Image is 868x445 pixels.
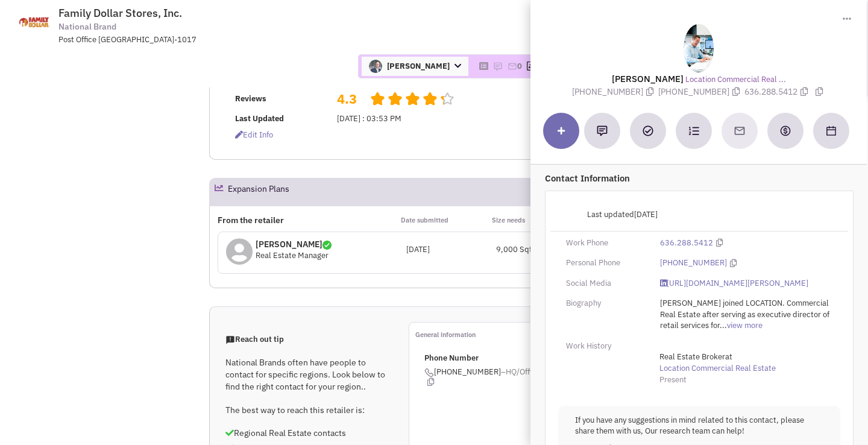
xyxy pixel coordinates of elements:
img: Add a Task [643,125,653,136]
a: Location Commercial Real Estate [659,363,776,374]
lable: [PERSON_NAME] [612,73,684,84]
b: Last Updated [235,113,284,124]
div: Work Phone [558,238,652,249]
b: Reviews [235,93,266,104]
span: Real Estate Broker [659,352,725,362]
div: Biography [558,298,652,309]
span: [PHONE_NUMBER] [658,86,744,97]
span: National Brand [58,21,116,33]
a: 636.288.5412 [660,238,713,249]
p: Contact Information [545,172,854,185]
img: 6tOr_FQ0cUCbo3zIJnBJ9g.png [684,24,714,72]
div: [DATE] [406,244,496,256]
span: [PERSON_NAME] [362,57,468,76]
span: [DATE] [634,209,658,219]
p: The best way to reach this retailer is: [225,404,393,416]
img: Schedule a Meeting [826,126,836,136]
p: Date submitted [401,214,492,226]
div: Work History [558,341,652,352]
span: [PERSON_NAME] joined LOCATION. Commercial Real Estate after serving as executive director of reta... [660,298,829,330]
p: [PERSON_NAME] [256,238,332,250]
img: Add a note [597,125,608,136]
span: Present [659,374,687,385]
a: [PHONE_NUMBER] [660,257,727,269]
img: NLj4BdgTlESKGCbmEPFDQg.png [369,60,382,73]
p: General information [415,329,576,341]
span: Edit info [235,130,273,140]
p: National Brands often have people to contact for specific regions. Look below to find the right c... [225,356,393,393]
div: Social Media [558,278,652,289]
img: icon-verified.png [322,241,332,250]
img: icon-phone.png [424,368,434,377]
img: Subscribe to a cadence [688,125,699,136]
span: Family Dollar Stores, Inc. [58,6,182,20]
div: Post Office [GEOGRAPHIC_DATA]-1017 [58,34,373,46]
p: Regional Real Estate contacts [225,427,393,439]
div: Personal Phone [558,257,652,269]
a: Location Commercial Real ... [685,74,786,86]
p: If you have any suggestions in mind related to this contact, please share them with us, Our resea... [575,415,823,437]
span: [PHONE_NUMBER] [424,367,576,386]
span: 0 [517,61,522,71]
img: icon-email-active-16.png [508,62,517,71]
span: at [659,352,776,373]
h2: Expansion Plans [228,178,289,205]
img: Create a deal [779,125,791,137]
div: 9,000 Sqft [496,244,586,256]
p: From the retailer [218,214,401,226]
span: [PHONE_NUMBER] [572,86,658,97]
img: icon-note.png [493,62,503,71]
a: view more [727,320,763,332]
span: 636.288.5412 [744,86,813,97]
a: [URL][DOMAIN_NAME][PERSON_NAME] [660,278,808,289]
div: Last updated [558,203,665,226]
p: Size needs [492,214,583,226]
span: Reach out tip [225,334,284,344]
span: –HQ/Office [501,367,540,377]
span: Real Estate Manager [256,250,329,260]
h2: 4.3 [337,90,361,96]
p: Phone Number [424,353,576,364]
td: [DATE] : 03:53 PM [334,110,484,127]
